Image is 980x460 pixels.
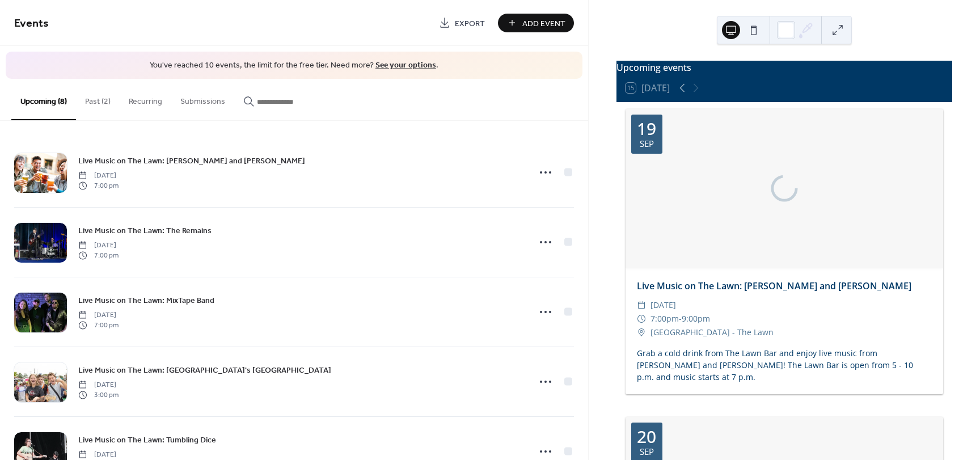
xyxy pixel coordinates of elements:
[78,449,119,459] span: [DATE]
[78,434,216,446] span: Live Music on The Lawn: Tumbling Dice
[171,79,234,119] button: Submissions
[78,170,119,180] span: [DATE]
[650,326,774,339] span: [GEOGRAPHIC_DATA] - The Lawn
[679,312,682,326] span: -
[78,294,214,306] span: Live Music on The Lawn: MixTape Band
[650,312,679,326] span: 7:00pm
[78,320,119,331] span: 7:00 pm
[78,364,331,377] a: Live Music on The Lawn: [GEOGRAPHIC_DATA]'s [GEOGRAPHIC_DATA]
[78,240,119,250] span: [DATE]
[11,79,76,120] button: Upcoming (8)
[78,390,119,400] span: 3:00 pm
[78,225,212,237] span: Live Music on The Lawn: The Remains
[637,428,656,445] div: 20
[78,294,214,307] a: Live Music on The Lawn: MixTape Band
[430,14,493,32] a: Export
[637,120,656,137] div: 19
[626,279,943,293] div: Live Music on The Lawn: [PERSON_NAME] and [PERSON_NAME]
[78,310,119,320] span: [DATE]
[14,12,49,35] span: Events
[17,60,571,71] span: You've reached 10 events, the limit for the free tier. Need more? .
[375,58,436,73] a: See your options
[78,155,305,167] span: Live Music on The Lawn: [PERSON_NAME] and [PERSON_NAME]
[78,181,119,191] span: 7:00 pm
[78,251,119,261] span: 7:00 pm
[78,224,212,237] a: Live Music on The Lawn: The Remains
[682,312,710,326] span: 9:00pm
[78,364,331,376] span: Live Music on The Lawn: [GEOGRAPHIC_DATA]'s [GEOGRAPHIC_DATA]
[626,347,943,383] div: Grab a cold drink from The Lawn Bar and enjoy live music from [PERSON_NAME] and [PERSON_NAME]! Th...
[76,79,120,119] button: Past (2)
[637,326,646,339] div: ​
[637,312,646,326] div: ​
[616,61,952,74] div: Upcoming events
[640,448,654,456] div: Sep
[120,79,171,119] button: Recurring
[640,140,654,148] div: Sep
[455,18,485,29] span: Export
[637,298,646,312] div: ​
[650,298,676,312] span: [DATE]
[78,433,216,446] a: Live Music on The Lawn: Tumbling Dice
[78,379,119,390] span: [DATE]
[78,154,305,167] a: Live Music on The Lawn: [PERSON_NAME] and [PERSON_NAME]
